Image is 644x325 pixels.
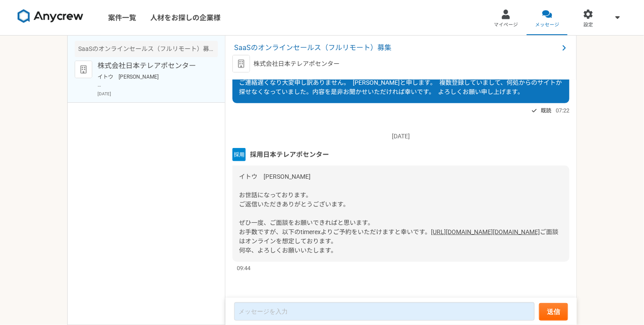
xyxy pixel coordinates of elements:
[494,22,518,29] span: マイページ
[18,9,83,23] img: 8DqYSo04kwAAAAASUVORK5CYII=
[556,106,569,115] span: 07:22
[239,228,558,254] span: ご面談はオンラインを想定しております。 何卒、よろしくお願いいたします。
[232,55,250,72] img: default_org_logo-42cde973f59100197ec2c8e796e4974ac8490bb5b08a0eb061ff975e4574aa76.png
[541,105,551,116] span: 既読
[98,61,206,71] p: 株式会社日本テレアポセンター
[583,22,593,29] span: 設定
[75,61,92,78] img: default_org_logo-42cde973f59100197ec2c8e796e4974ac8490bb5b08a0eb061ff975e4574aa76.png
[250,150,329,159] span: 採用日本テレアポセンター
[98,90,218,97] p: [DATE]
[253,59,340,69] p: 株式会社日本テレアポセンター
[232,132,569,141] p: [DATE]
[234,43,559,53] span: SaaSのオンラインセールス（フルリモート）募集
[98,73,206,89] p: イトウ [PERSON_NAME] お世話になっております。 ご返信いただきありがとうございます。 ぜひ一度、ご面談をお願いできればと思います。 お手数ですが、以下のtimerexよりご予約をい...
[75,41,218,57] div: SaaSのオンラインセールス（フルリモート）募集
[431,228,540,235] a: [URL][DOMAIN_NAME][DOMAIN_NAME]
[539,303,568,321] button: 送信
[535,22,559,29] span: メッセージ
[237,264,250,272] span: 09:44
[232,148,246,161] img: unnamed.png
[239,173,431,235] span: イトウ [PERSON_NAME] お世話になっております。 ご返信いただきありがとうございます。 ぜひ一度、ご面談をお願いできればと思います。 お手数ですが、以下のtimerexよりご予約をい...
